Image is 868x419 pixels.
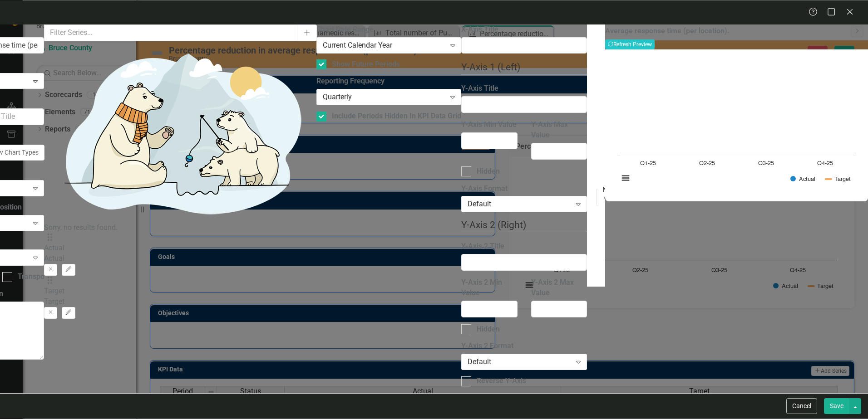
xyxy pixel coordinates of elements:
[614,56,859,192] div: Chart. Highcharts interactive chart.
[619,172,632,185] button: View chart menu, Chart
[468,357,571,367] div: Default
[477,376,526,386] div: Reverse Y-Axis
[468,199,571,209] div: Default
[614,56,859,192] svg: Interactive chart
[44,297,316,307] div: Target
[44,253,316,264] div: Actual
[461,60,587,74] legend: Y-Axis 1 (Left)
[824,398,849,414] button: Save
[602,185,606,195] div: None
[18,272,70,282] div: Transpose Axes
[461,241,587,252] label: Y-Axis 2 Title
[316,24,461,35] label: Chart Date Range
[461,184,587,194] label: Y-Axis Format
[477,166,500,177] div: Hidden
[44,24,298,41] input: Filter Series...
[332,59,400,70] div: Show Future Periods
[44,41,316,223] img: No results found
[786,398,817,414] button: Cancel
[605,39,655,49] button: Refresh Preview
[699,161,715,166] text: Q2-25
[640,161,656,166] text: Q1-25
[605,27,868,35] h3: Average response time (per location).
[44,243,316,253] div: Actual
[461,278,517,298] label: Y-Axis 2 Min Value
[758,161,774,166] text: Q3-25
[461,218,587,232] legend: Y-Axis 2 (Right)
[44,286,316,297] div: Target
[323,40,445,50] div: Current Calendar Year
[477,324,500,335] div: Hidden
[826,175,851,182] button: Show Target
[461,341,587,351] label: Y-Axis 2 Format
[461,83,587,94] label: Y-Axis Title
[817,161,833,166] text: Q4-25
[790,175,815,182] button: Show Actual
[323,92,445,102] div: Quarterly
[461,120,517,130] label: Y-Axis Min Value
[44,223,316,233] div: Sorry, no results found.
[332,111,461,122] div: Include Periods Hidden In KPI Data Grid
[461,24,587,35] label: X-Axis Title
[531,120,587,141] label: Y-Axis Max Value
[531,278,587,298] label: Y-Axis 2 Max Value
[316,76,461,87] label: Reporting Frequency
